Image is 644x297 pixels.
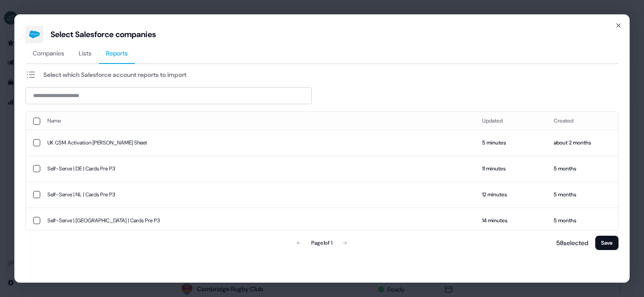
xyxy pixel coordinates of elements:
span: Companies [33,49,64,58]
td: UK CSM Activation [PERSON_NAME] Sheet [40,130,475,156]
div: Select which Salesforce account reports to import [43,70,186,79]
div: about 2 months [554,138,611,147]
th: Name [40,112,475,130]
div: 5 minutes [482,138,539,147]
th: Updated [475,112,547,130]
div: Select Salesforce companies [51,29,156,40]
p: 58 selected [553,238,588,247]
div: Page 1 of 1 [311,238,332,247]
td: Self-Serve | [GEOGRAPHIC_DATA] | Cards Pre P3 [40,208,475,233]
div: 5 months [554,164,611,173]
button: Save [595,236,619,250]
div: 12 minutes [482,190,539,199]
div: 5 months [554,190,611,199]
div: 14 minutes [482,216,539,225]
th: Created [547,112,618,130]
td: Self-Serve | NL | Cards Pre P3 [40,182,475,208]
div: 5 months [554,216,611,225]
div: 11 minutes [482,164,539,173]
td: Self-Serve | DE | Cards Pre P3 [40,156,475,182]
span: Reports [106,49,128,58]
span: Lists [79,49,92,58]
